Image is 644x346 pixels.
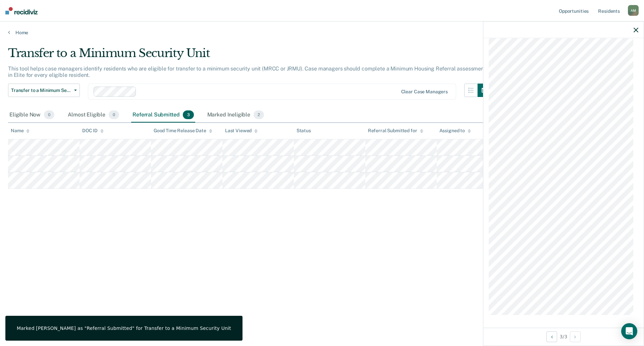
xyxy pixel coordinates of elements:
button: Previous Opportunity [546,331,557,342]
div: A M [628,5,639,16]
div: Marked Ineligible [206,108,266,122]
div: Open Intercom Messenger [621,323,637,339]
div: Referral Submitted for [368,128,423,134]
div: Almost Eligible [66,108,120,122]
div: Transfer to a Minimum Security Unit [8,46,491,65]
div: Last Viewed [225,128,258,134]
div: Name [11,128,30,134]
div: Eligible Now [8,108,56,122]
span: 0 [44,110,54,119]
div: DOC ID [82,128,104,134]
a: Home [8,30,636,36]
div: Clear case managers [401,89,448,95]
span: Transfer to a Minimum Security Unit [11,88,71,93]
span: 0 [109,110,119,119]
button: Next Opportunity [570,331,581,342]
div: Good Time Release Date [154,128,212,134]
p: This tool helps case managers identify residents who are eligible for transfer to a minimum secur... [8,65,486,78]
div: Status [297,128,311,134]
div: Marked [PERSON_NAME] as "Referral Submitted" for Transfer to a Minimum Security Unit [17,325,231,331]
span: 3 [183,110,194,119]
div: 3 / 3 [483,328,644,345]
div: Referral Submitted [131,108,195,122]
img: Recidiviz [5,7,38,14]
div: Assigned to [439,128,471,134]
span: 2 [254,110,264,119]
